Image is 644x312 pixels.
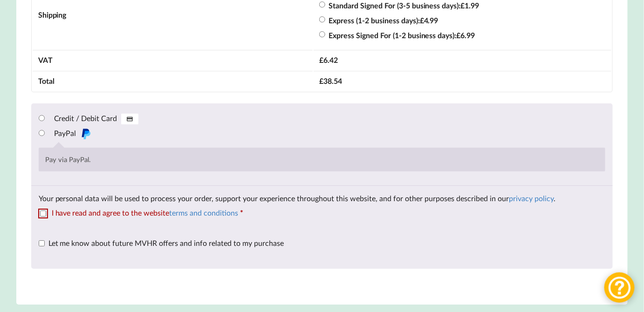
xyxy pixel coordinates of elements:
[33,71,313,91] th: Total
[54,114,138,122] label: Credit / Debit Card
[319,55,323,64] span: £
[319,76,323,85] span: £
[329,31,475,40] label: Express Signed For (1-2 business days):
[461,1,480,10] bdi: 1.99
[329,1,480,10] label: Standard Signed For (3-5 business days):
[457,31,461,40] span: £
[170,208,239,217] a: terms and conditions
[329,16,438,25] label: Express (1-2 business days):
[39,240,45,246] input: Let me know about future MVHR offers and info related to my purchase
[461,1,465,10] span: £
[52,208,239,217] span: I have read and agree to the website
[319,76,342,85] bdi: 38.54
[420,16,438,25] bdi: 4.99
[54,129,91,137] label: PayPal
[319,55,338,64] span: 6.42
[121,113,138,124] img: Credit / Debit Card
[509,194,554,203] a: privacy policy
[240,208,244,217] abbr: required
[457,31,475,40] bdi: 6.99
[31,271,613,297] iframe: PayPal
[40,210,46,217] input: I have read and agree to the websiteterms and conditions *
[80,128,91,139] img: PayPal
[33,50,313,70] th: VAT
[420,16,424,25] span: £
[39,238,284,247] label: Let me know about future MVHR offers and info related to my purchase
[39,193,606,204] p: Your personal data will be used to process your order, support your experience throughout this we...
[45,155,598,164] p: Pay via PayPal.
